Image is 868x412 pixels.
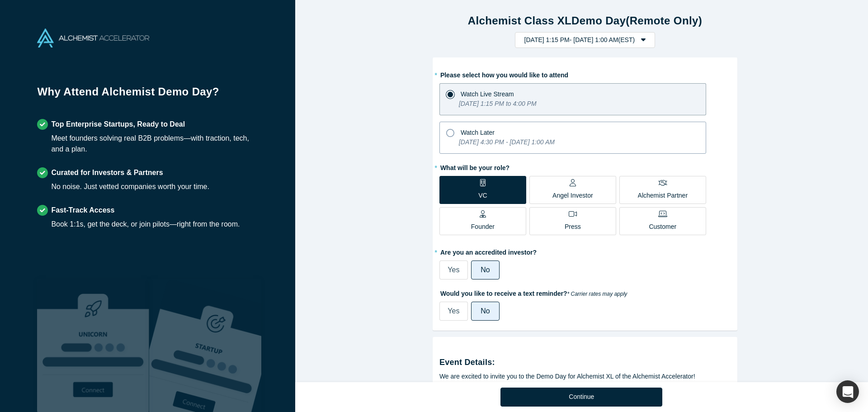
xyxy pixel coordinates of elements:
[471,222,495,232] p: Founder
[552,191,593,200] p: Angel Investor
[51,206,114,214] strong: Fast-Track Access
[439,381,731,400] div: We are showcasing the startups in our latest class to friends and investors. The Demo Day is the ...
[459,138,555,146] i: [DATE] 4:30 PM - [DATE] 1:00 AM
[461,90,514,98] span: Watch Live Stream
[37,279,149,412] img: Robust Technologies
[149,279,261,412] img: Prism AI
[478,191,487,200] p: VC
[439,67,731,80] label: Please select how you would like to attend
[51,133,258,155] div: Meet founders solving real B2B problems—with traction, tech, and a plan.
[37,84,258,106] h1: Why Attend Alchemist Demo Day?
[439,286,731,298] label: Would you like to receive a text reminder?
[439,245,731,257] label: Are you an accredited investor?
[515,32,656,48] button: [DATE] 1:15 PM- [DATE] 1:00 AM(EST)
[481,266,490,274] span: No
[51,169,163,176] strong: Curated for Investors & Partners
[638,191,688,200] p: Alchemist Partner
[448,307,459,315] span: Yes
[649,222,676,232] p: Customer
[37,28,149,47] img: Alchemist Accelerator Logo
[51,181,209,192] div: No noise. Just vetted companies worth your time.
[51,219,240,230] div: Book 1:1s, get the deck, or join pilots—right from the room.
[439,160,731,173] label: What will be your role?
[461,129,495,136] span: Watch Later
[468,14,702,27] strong: Alchemist Class XL Demo Day (Remote Only)
[439,372,731,381] div: We are excited to invite you to the Demo Day for Alchemist XL of the Alchemist Accelerator!
[565,222,581,232] p: Press
[481,307,490,315] span: No
[439,358,495,367] strong: Event Details:
[567,291,627,297] em: * Carrier rates may apply
[500,388,662,407] button: Continue
[51,120,185,128] strong: Top Enterprise Startups, Ready to Deal
[459,100,537,107] i: [DATE] 1:15 PM to 4:00 PM
[448,266,459,274] span: Yes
